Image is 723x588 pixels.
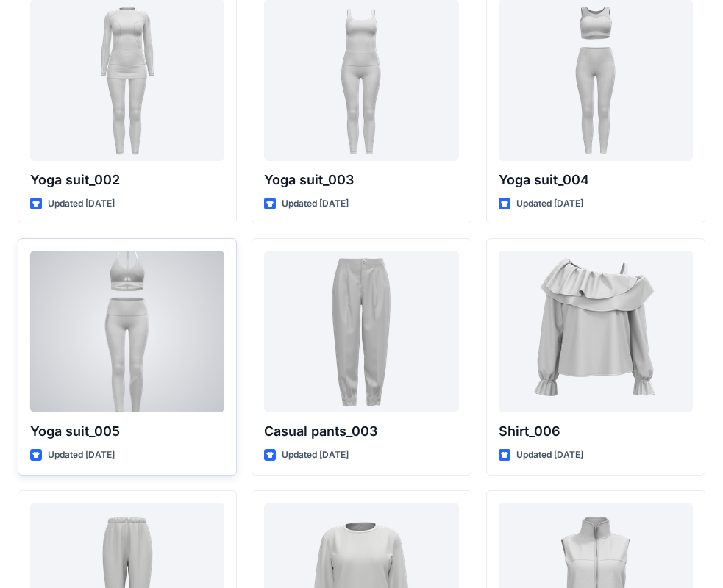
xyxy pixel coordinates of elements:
p: Updated [DATE] [282,448,349,463]
a: Shirt_006 [499,251,693,412]
a: Yoga suit_005 [30,251,224,412]
p: Updated [DATE] [516,448,583,463]
p: Updated [DATE] [282,196,349,212]
p: Shirt_006 [499,421,693,442]
p: Casual pants_003 [264,421,458,442]
p: Yoga suit_005 [30,421,224,442]
p: Updated [DATE] [516,196,583,212]
p: Yoga suit_004 [499,170,693,190]
p: Yoga suit_003 [264,170,458,190]
a: Casual pants_003 [264,251,458,412]
p: Updated [DATE] [48,448,115,463]
p: Updated [DATE] [48,196,115,212]
p: Yoga suit_002 [30,170,224,190]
